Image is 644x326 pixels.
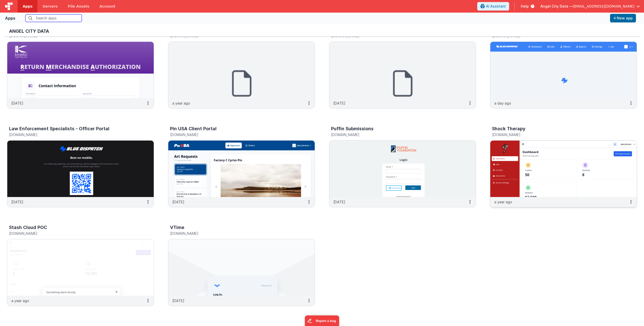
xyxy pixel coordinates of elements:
h5: [DOMAIN_NAME] [170,232,302,235]
h3: Angel City Data [9,29,635,34]
p: [DATE] [172,199,184,205]
button: Angel City Data — [EMAIL_ADDRESS][DOMAIN_NAME] [540,4,640,9]
h3: Puffin Submissions [331,126,374,131]
h5: [DOMAIN_NAME] [331,133,463,137]
p: [DATE] [172,298,184,303]
h5: [DOMAIN_NAME] [492,133,624,137]
p: [DATE] [11,101,23,106]
h5: [DOMAIN_NAME] [170,133,302,137]
iframe: Marker.io feedback button [305,315,339,326]
p: a year ago [172,101,190,106]
span: Apps [23,4,32,9]
span: AI Assistant [486,4,506,9]
span: Servers [43,4,58,9]
span: Help [521,4,529,9]
h3: VTime [170,225,184,230]
span: File Assets [68,4,90,9]
input: Search apps [25,14,82,22]
h5: [DOMAIN_NAME] [9,133,141,137]
div: Apps [5,15,15,21]
button: AI Assistant [477,2,509,11]
p: a year ago [11,298,29,303]
p: [DATE] [333,101,345,106]
h3: Law Enforcement Specialists - Officer Portal [9,126,109,131]
button: New app [610,14,636,22]
p: [DATE] [333,199,345,205]
h3: Shock Therapy [492,126,526,131]
p: a year ago [494,199,512,205]
h3: Pin USA Client Portal [170,126,217,131]
span: [EMAIL_ADDRESS][DOMAIN_NAME] [573,4,634,9]
p: [DATE] [11,199,23,205]
h5: [DOMAIN_NAME] [9,232,141,235]
p: a day ago [494,101,511,106]
h3: Stash Cloud POC [9,225,47,230]
span: Angel City Data — [540,4,573,9]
